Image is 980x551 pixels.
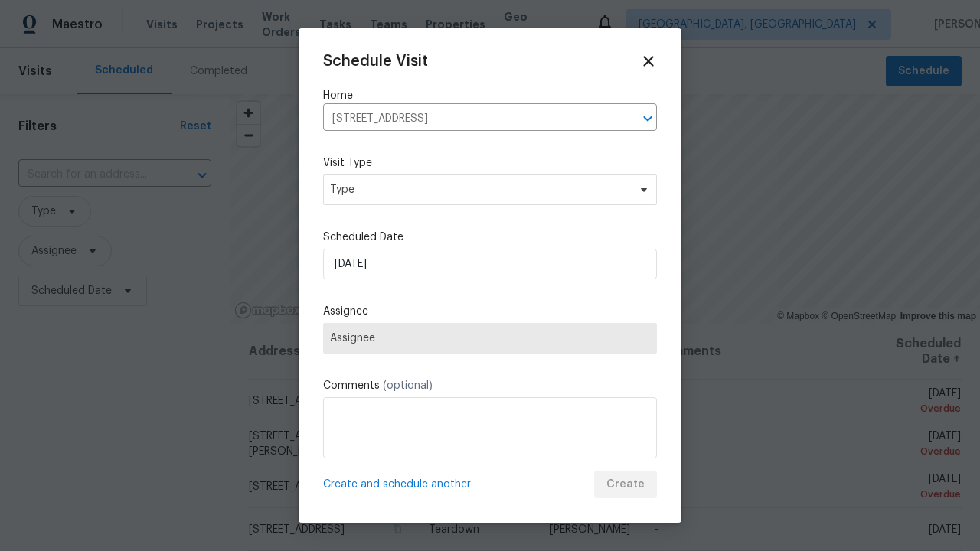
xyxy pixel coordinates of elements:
[323,155,657,171] label: Visit Type
[637,108,658,129] button: Open
[323,230,657,245] label: Scheduled Date
[323,249,657,279] input: M/D/YYYY
[383,380,433,391] span: (optional)
[330,332,650,344] span: Assignee
[323,88,657,103] label: Home
[330,182,628,197] span: Type
[323,304,657,319] label: Assignee
[323,54,428,69] span: Schedule Visit
[323,107,614,131] input: Enter in an address
[323,378,657,393] label: Comments
[640,53,657,70] span: Close
[323,477,471,492] span: Create and schedule another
